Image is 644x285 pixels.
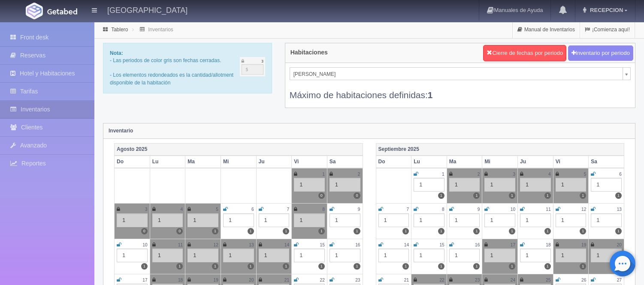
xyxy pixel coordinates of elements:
[509,228,515,234] label: 1
[556,178,587,192] div: 1
[176,263,183,270] label: 1
[591,213,622,227] div: 1
[26,3,43,19] img: Getabed
[438,192,444,199] label: 1
[318,263,325,270] label: 1
[141,228,148,234] label: 0
[473,192,480,199] label: 1
[484,178,515,192] div: 1
[473,263,480,270] label: 1
[438,228,444,234] label: 1
[580,192,586,199] label: 1
[284,278,289,282] small: 21
[145,207,148,212] small: 3
[615,192,622,199] label: 1
[259,249,290,262] div: 1
[292,156,327,168] th: Vi
[294,249,325,262] div: 1
[141,263,148,270] label: 1
[290,67,631,80] a: [PERSON_NAME]
[294,178,325,192] div: 1
[117,213,148,227] div: 1
[378,213,409,227] div: 1
[449,249,480,262] div: 1
[330,178,360,192] div: 1
[249,278,254,282] small: 20
[142,278,147,282] small: 17
[615,228,622,234] label: 1
[290,80,631,101] div: Máximo de habitaciones definidas:
[142,243,147,247] small: 10
[293,68,619,81] span: [PERSON_NAME]
[378,249,409,262] div: 1
[185,156,221,168] th: Ma
[251,207,254,212] small: 6
[617,207,622,212] small: 13
[354,228,360,234] label: 1
[546,207,550,212] small: 11
[178,278,183,282] small: 18
[568,45,633,61] button: Inventario por periodo
[212,263,218,270] label: 1
[509,192,515,199] label: 1
[581,243,586,247] small: 19
[404,243,409,247] small: 14
[449,213,480,227] div: 1
[330,249,360,262] div: 1
[447,156,482,168] th: Ma
[544,228,551,234] label: 1
[284,243,289,247] small: 14
[439,278,444,282] small: 22
[439,243,444,247] small: 15
[320,243,325,247] small: 15
[376,143,624,156] th: Septiembre 2025
[588,7,623,13] span: RECEPCION
[355,278,360,282] small: 23
[248,228,254,234] label: 1
[544,192,551,199] label: 1
[283,263,289,270] label: 1
[110,50,123,56] b: Nota:
[358,172,360,177] small: 2
[107,4,187,15] h4: [GEOGRAPHIC_DATA]
[223,249,254,262] div: 1
[256,156,292,168] th: Ju
[520,249,551,262] div: 1
[249,243,254,247] small: 13
[294,213,325,227] div: 1
[111,27,128,33] a: Tablero
[484,249,515,262] div: 1
[248,263,254,270] label: 1
[478,172,480,177] small: 2
[584,172,587,177] small: 5
[216,207,218,212] small: 5
[511,278,515,282] small: 24
[511,207,515,212] small: 10
[520,213,551,227] div: 1
[402,263,409,270] label: 1
[240,57,265,76] img: cutoff.png
[212,228,218,234] label: 1
[473,228,480,234] label: 1
[442,207,444,212] small: 8
[414,249,444,262] div: 1
[404,278,409,282] small: 21
[475,278,480,282] small: 23
[513,21,580,38] a: Manual de Inventarios
[115,156,150,168] th: Do
[47,8,77,15] img: Getabed
[548,172,551,177] small: 4
[617,243,622,247] small: 20
[287,207,290,212] small: 7
[187,213,218,227] div: 1
[580,263,586,270] label: 1
[411,156,447,168] th: Lu
[259,213,290,227] div: 1
[181,207,183,212] small: 4
[442,172,444,177] small: 1
[511,243,515,247] small: 17
[546,243,550,247] small: 18
[376,156,411,168] th: Do
[556,249,587,262] div: 1
[327,156,363,168] th: Sa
